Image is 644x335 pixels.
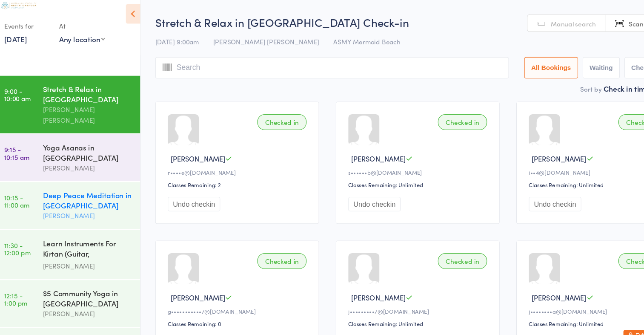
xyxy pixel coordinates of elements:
[488,61,537,80] button: All Bookings
[11,320,33,333] time: 1:00 - 2:00 pm
[492,316,540,329] button: Undo checkin
[512,26,553,34] span: Manual search
[46,157,129,167] div: [PERSON_NAME]
[574,113,619,127] div: Checked in
[3,131,136,174] a: 9:15 -10:15 amYoga Asanas in [GEOGRAPHIC_DATA][PERSON_NAME]
[409,113,454,127] div: Checked in
[492,174,622,181] div: Classes Remaining: Unlimited
[492,290,622,297] div: j••••••••a@[DOMAIN_NAME]
[329,277,379,286] span: [PERSON_NAME]
[161,301,291,309] div: Classes Remaining: 0
[409,240,454,255] div: Checked in
[149,61,474,80] input: Search
[46,247,129,257] div: [PERSON_NAME]
[561,84,631,94] div: Check in time (DESC)
[161,174,291,181] div: Classes Remaining: 2
[313,42,374,51] span: ASMY Mermaid Beach
[3,175,136,218] a: 10:15 -11:00 amDeep Peace Meditation in [GEOGRAPHIC_DATA][PERSON_NAME]
[61,39,103,49] div: Any location
[574,240,619,255] div: Checked in
[584,26,622,34] span: Scanner input
[11,186,34,199] time: 10:15 - 11:00 am
[329,149,379,158] span: [PERSON_NAME]
[161,162,291,170] div: r••••e@[DOMAIN_NAME]
[618,67,624,74] div: 14
[3,219,136,264] a: 11:30 -12:00 pmLearn Instruments For Kirtan (Guitar, Harmonium, U...[PERSON_NAME]
[46,226,129,247] div: Learn Instruments For Kirtan (Guitar, Harmonium, U...
[46,85,129,104] div: Stretch & Relax in [GEOGRAPHIC_DATA]
[46,291,129,301] div: [PERSON_NAME]
[243,240,288,255] div: Checked in
[495,277,545,286] span: [PERSON_NAME]
[46,316,129,335] div: Kirtan Circle in [GEOGRAPHIC_DATA]
[9,10,40,17] img: Australian School of Meditation & Yoga (Gold Coast)
[46,139,129,157] div: Yoga Asanas in [GEOGRAPHIC_DATA]
[46,272,129,291] div: $5 Community Yoga in [GEOGRAPHIC_DATA]
[326,290,456,297] div: j•••••••••7@[DOMAIN_NAME]
[3,265,136,308] a: 12:15 -1:00 pm$5 Community Yoga in [GEOGRAPHIC_DATA][PERSON_NAME]
[326,301,456,309] div: Classes Remaining: Unlimited
[492,162,622,170] div: i••4@[DOMAIN_NAME]
[243,113,288,127] div: Checked in
[149,21,631,35] h2: Stretch & Relax in [GEOGRAPHIC_DATA] Check-in
[580,61,631,80] button: Checked in14
[11,88,35,102] time: 9:00 - 10:00 am
[539,85,559,94] label: Sort by
[203,42,300,51] span: [PERSON_NAME] [PERSON_NAME]
[46,104,129,123] div: [PERSON_NAME] [PERSON_NAME]
[3,78,136,130] a: 9:00 -10:00 amStretch & Relax in [GEOGRAPHIC_DATA][PERSON_NAME] [PERSON_NAME]
[326,189,375,202] button: Undo checkin
[11,230,35,243] time: 11:30 - 12:00 pm
[492,301,622,309] div: Classes Remaining: Unlimited
[326,316,375,329] button: Undo checkin
[11,142,34,156] time: 9:15 - 10:15 am
[579,311,630,321] button: Exit kiosk mode
[11,276,32,289] time: 12:15 - 1:00 pm
[541,61,575,80] button: Waiting
[163,149,214,158] span: [PERSON_NAME]
[61,25,103,39] div: At
[46,201,129,211] div: [PERSON_NAME]
[11,25,53,39] div: Events for
[161,189,209,202] button: Undo checkin
[495,149,545,158] span: [PERSON_NAME]
[326,162,456,170] div: s••••••b@[DOMAIN_NAME]
[46,182,129,201] div: Deep Peace Meditation in [GEOGRAPHIC_DATA]
[161,290,291,297] div: g•••••••••••7@[DOMAIN_NAME]
[492,189,540,202] button: Undo checkin
[149,42,189,51] span: [DATE] 9:00am
[163,277,214,286] span: [PERSON_NAME]
[11,39,32,49] a: [DATE]
[161,316,209,329] button: Undo checkin
[326,174,456,181] div: Classes Remaining: Unlimited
